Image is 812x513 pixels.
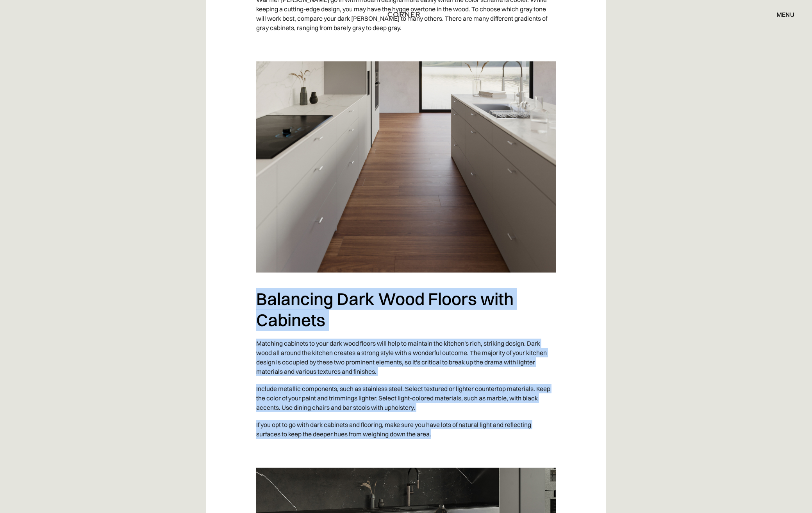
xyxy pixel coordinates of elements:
h2: Balancing Dark Wood Floors with Cabinets [256,288,556,331]
img: Covered in Dekton Aura, kitchen gray cabinets, and dark wood floors [256,61,556,273]
p: Matching cabinets to your dark wood floors will help to maintain the kitchen's rich, striking des... [256,335,556,380]
div: menu [769,8,794,21]
div: menu [776,11,794,18]
p: Include metallic components, such as stainless steel. Select textured or lighter countertop mater... [256,380,556,416]
a: home [368,9,444,20]
p: If you opt to go with dark cabinets and flooring, make sure you have lots of natural light and re... [256,416,556,443]
p: ‍ [256,36,556,54]
p: ‍ [256,443,556,460]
